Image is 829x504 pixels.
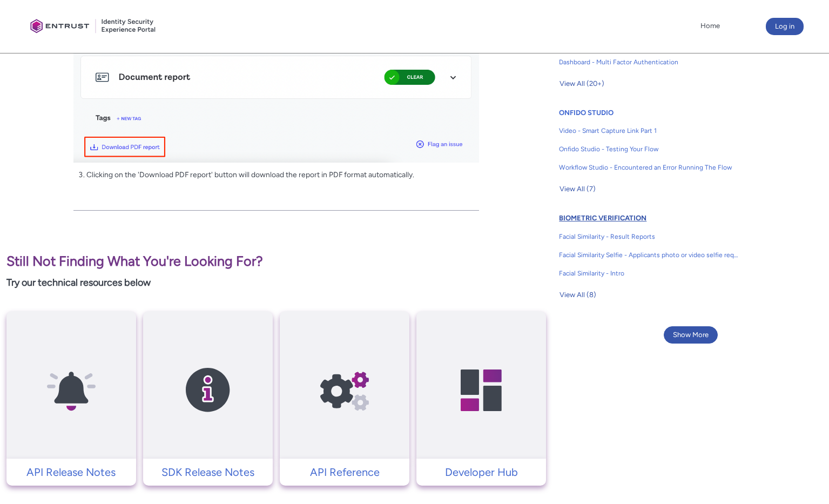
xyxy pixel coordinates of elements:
a: Facial Similarity Selfie - Applicants photo or video selfie requirements [559,246,738,264]
a: Dashboard - Multi Factor Authentication [559,53,738,71]
span: View All (20+) [560,76,604,92]
span: View All (8) [560,287,596,303]
a: API Release Notes [6,464,136,480]
a: Video - Smart Capture Link Part 1 [559,122,738,140]
li: Clicking on the 'Download PDF report' button will download the report in PDF format automatically. [86,169,479,180]
p: API Release Notes [12,464,131,480]
img: API Release Notes [20,332,123,448]
p: SDK Release Notes [149,464,267,480]
button: View All (7) [559,180,596,198]
p: Try our technical resources below [6,275,546,290]
button: View All (8) [559,286,597,304]
a: Home [698,18,723,34]
a: BIOMETRIC VERIFICATION [559,214,646,222]
img: Developer Hub [430,332,533,448]
img: API Reference [293,332,396,448]
a: Developer Hub [416,464,546,480]
span: Facial Similarity - Intro [559,268,738,278]
button: View All (20+) [559,75,605,92]
span: Video - Smart Capture Link Part 1 [559,126,738,136]
p: Still Not Finding What You're Looking For? [6,251,546,272]
a: Onfido Studio - Testing Your Flow [559,140,738,158]
iframe: Qualified Messenger [779,454,829,504]
span: Facial Similarity Selfie - Applicants photo or video selfie requirements [559,250,738,260]
a: ONFIDO STUDIO [559,109,614,117]
button: Show More [664,326,718,344]
a: Facial Similarity - Result Reports [559,227,738,246]
img: Dashboard Reports2.png [73,51,479,163]
a: API Reference [280,464,409,480]
img: SDK Release Notes [157,332,259,448]
span: View All (7) [560,181,596,197]
span: Dashboard - Multi Factor Authentication [559,57,738,67]
a: Workflow Studio - Encountered an Error Running The Flow [559,158,738,177]
a: SDK Release Notes [143,464,273,480]
p: API Reference [285,464,404,480]
span: Workflow Studio - Encountered an Error Running The Flow [559,163,738,172]
span: Facial Similarity - Result Reports [559,232,738,241]
button: Log in [766,18,804,35]
p: Developer Hub [422,464,541,480]
a: Facial Similarity - Intro [559,264,738,283]
span: Onfido Studio - Testing Your Flow [559,144,738,154]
